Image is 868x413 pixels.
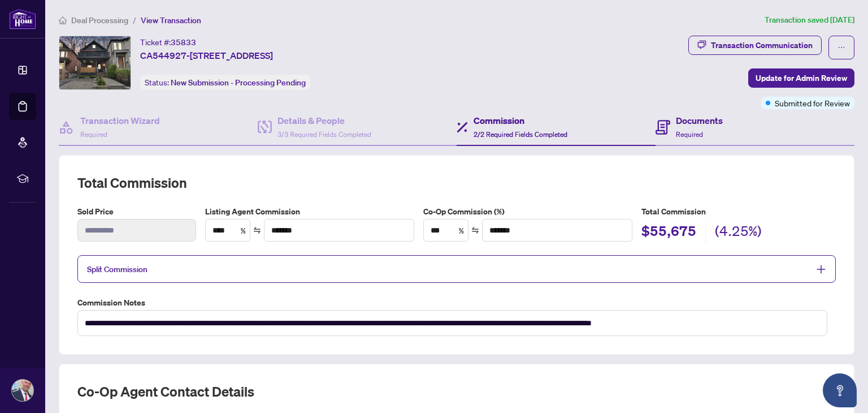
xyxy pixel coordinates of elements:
button: Open asap [823,373,857,407]
div: Status: [140,75,310,90]
span: plus [816,264,826,274]
span: 2/2 Required Fields Completed [474,130,567,139]
span: Required [676,130,703,139]
h4: Documents [676,114,723,127]
span: Update for Admin Review [756,69,847,87]
div: Ticket #: [140,36,196,49]
span: New Submission - Processing Pending [171,78,306,88]
h2: (4.25%) [715,222,762,243]
span: CA544927-[STREET_ADDRESS] [140,49,273,62]
img: logo [9,8,36,29]
label: Listing Agent Commission [205,205,414,218]
span: swap [471,226,479,234]
span: Deal Processing [71,15,128,25]
h2: Total Commission [77,174,836,192]
span: home [59,16,67,24]
span: ellipsis [837,44,845,51]
label: Co-Op Commission (%) [423,205,632,218]
button: Transaction Communication [688,36,822,55]
h4: Commission [474,114,567,127]
li: / [133,14,136,27]
h2: Co-op Agent Contact Details [77,382,836,401]
span: 35833 [171,37,196,48]
div: Split Commission [77,255,836,283]
label: Sold Price [77,205,196,218]
span: Split Commission [87,264,147,274]
img: Profile Icon [12,380,33,401]
article: Transaction saved [DATE] [765,14,854,27]
span: Submitted for Review [775,97,850,109]
span: Required [80,130,107,139]
h4: Details & People [277,114,371,127]
span: 3/3 Required Fields Completed [277,130,371,139]
h5: Total Commission [641,205,836,218]
span: swap [253,226,261,234]
label: Commission Notes [77,296,836,309]
button: Update for Admin Review [748,68,854,88]
h2: $55,675 [641,222,696,243]
div: Transaction Communication [711,36,813,54]
span: View Transaction [141,15,201,25]
h4: Transaction Wizard [80,114,160,127]
img: IMG-E12161504_1.jpg [59,36,131,89]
